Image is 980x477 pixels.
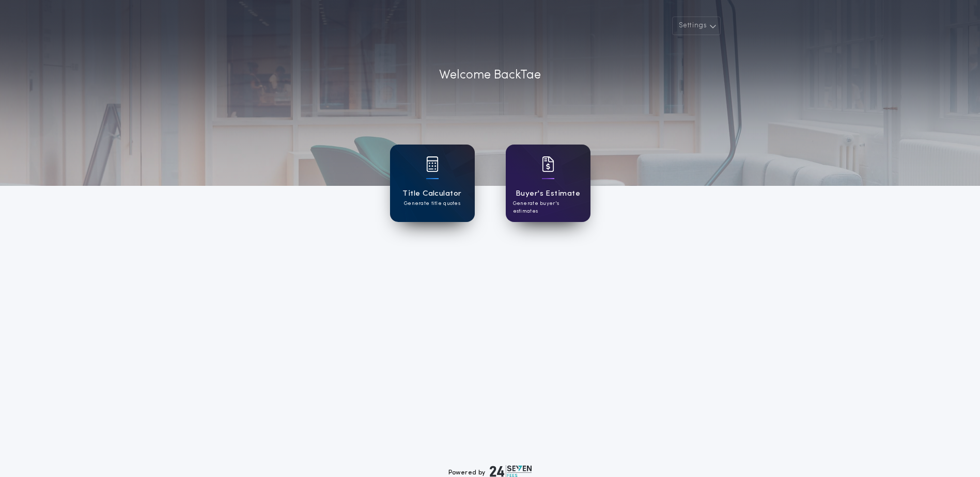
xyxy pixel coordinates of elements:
[404,200,460,208] p: Generate title quotes
[390,145,475,222] a: card iconTitle CalculatorGenerate title quotes
[402,188,461,200] h1: Title Calculator
[672,17,721,35] button: Settings
[439,66,541,85] p: Welcome Back Tae
[516,188,580,200] h1: Buyer's Estimate
[506,145,590,222] a: card iconBuyer's EstimateGenerate buyer's estimates
[426,156,439,172] img: card icon
[542,156,554,172] img: card icon
[513,200,583,215] p: Generate buyer's estimates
